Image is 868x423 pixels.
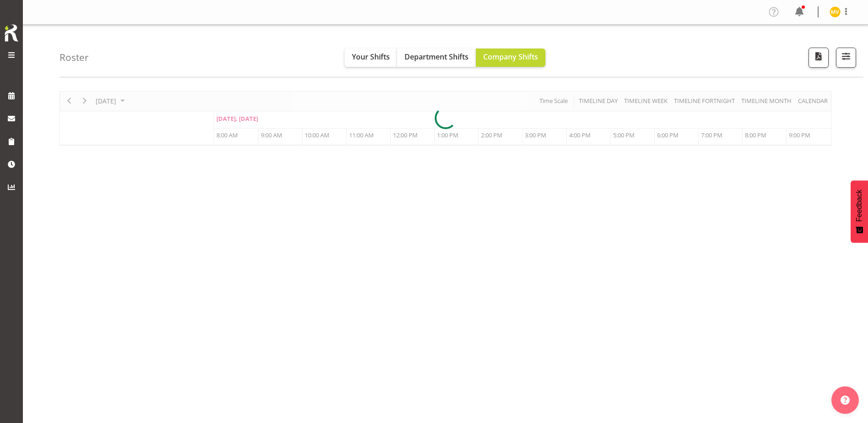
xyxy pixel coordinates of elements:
[809,48,829,68] button: Download a PDF of the roster for the current day
[836,48,856,68] button: Filter Shifts
[476,49,545,67] button: Company Shifts
[2,23,21,43] img: Rosterit icon logo
[841,396,850,405] img: help-xxl-2.png
[483,52,538,62] span: Company Shifts
[397,49,476,67] button: Department Shifts
[830,6,841,17] img: marion-van-voornveld11681.jpg
[345,49,397,67] button: Your Shifts
[851,180,868,243] button: Feedback - Show survey
[855,190,863,222] span: Feedback
[404,52,469,62] span: Department Shifts
[352,52,390,62] span: Your Shifts
[59,52,89,63] h4: Roster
